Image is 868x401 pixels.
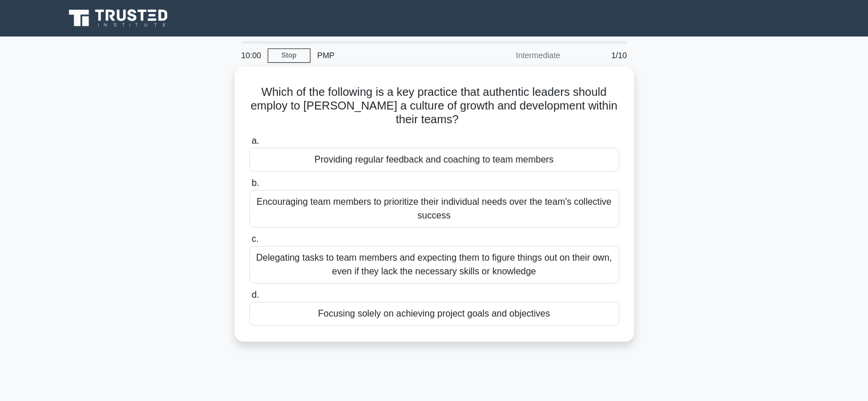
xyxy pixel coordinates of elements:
div: PMP [310,44,467,67]
div: 10:00 [235,44,268,67]
span: c. [252,234,259,244]
a: Stop [268,48,310,63]
span: d. [252,290,259,299]
div: Focusing solely on achieving project goals and objectives [249,302,619,326]
span: b. [252,178,259,188]
span: a. [252,136,259,145]
div: Delegating tasks to team members and expecting them to figure things out on their own, even if th... [249,246,619,283]
h5: Which of the following is a key practice that authentic leaders should employ to [PERSON_NAME] a ... [248,85,620,127]
div: 1/10 [567,44,634,67]
div: Providing regular feedback and coaching to team members [249,148,619,172]
div: Intermediate [467,44,567,67]
div: Encouraging team members to prioritize their individual needs over the team's collective success [249,190,619,228]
